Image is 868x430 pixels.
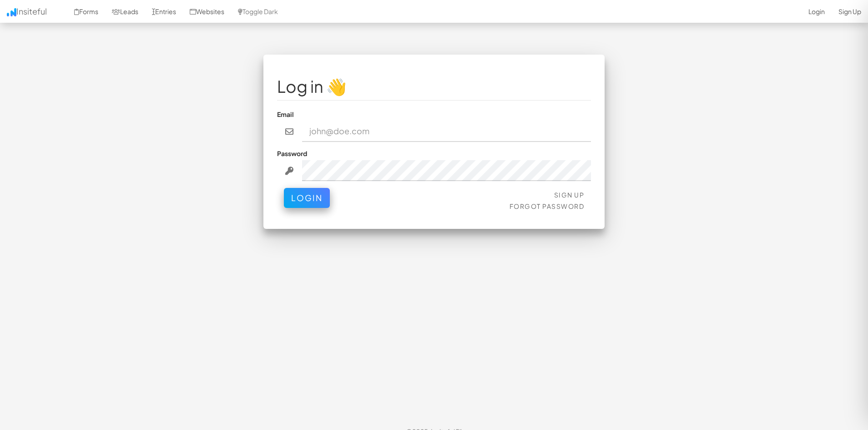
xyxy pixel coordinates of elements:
a: Sign Up [554,191,585,199]
label: Email [277,110,294,119]
input: john@doe.com [302,121,591,142]
img: icon.png [7,8,16,16]
label: Password [277,149,307,158]
button: Login [284,188,330,208]
h1: Log in 👋 [277,77,591,96]
a: Forgot Password [510,202,585,210]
